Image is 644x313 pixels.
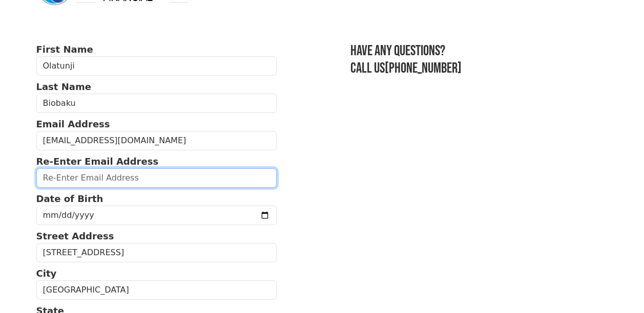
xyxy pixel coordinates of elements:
h3: Call us [350,60,608,77]
input: Street Address [36,243,277,262]
h3: Have any questions? [350,42,608,60]
input: First Name [36,56,277,76]
strong: Last Name [36,81,91,92]
input: Re-Enter Email Address [36,168,277,188]
input: Email Address [36,131,277,150]
strong: Email Address [36,119,110,129]
strong: Re-Enter Email Address [36,156,159,167]
strong: City [36,268,57,279]
a: [PHONE_NUMBER] [385,60,462,77]
strong: Street Address [36,231,114,241]
strong: Date of Birth [36,193,103,204]
input: City [36,280,277,300]
input: Last Name [36,94,277,113]
strong: First Name [36,44,93,55]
